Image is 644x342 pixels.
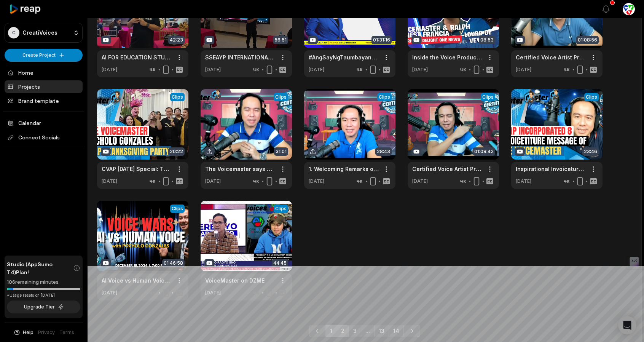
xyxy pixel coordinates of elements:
button: Help [13,329,33,336]
div: *Usage resets on [DATE] [7,292,80,298]
a: Privacy [38,329,55,336]
p: CreatiVoices [22,29,57,36]
a: Calendar [5,117,83,129]
a: VoiceMaster on DZME [205,276,265,284]
a: Brand template [5,94,83,107]
a: Certified Voice Artist Program Batch 9 Week 1 [412,165,482,173]
a: CVAP [DATE] Special: The VoiceMaster Shares Untold Stories! [102,165,172,173]
a: #AngSayNgTaumbayanAlamsNa | [DATE] [309,53,379,61]
div: C [8,27,19,38]
a: 1. Welcoming Remarks of the VoiceMaster for the Certified Voice Artist Program [309,165,379,173]
button: Upgrade Tier [7,300,80,313]
div: Open Intercom Messenger [618,316,636,334]
a: Terms [59,329,74,336]
a: Inside the Voice Production Industry | AFTERNOON DELIGHT ONE NEWS with [PERSON_NAME] [412,53,482,61]
a: Home [5,66,83,79]
div: 106 remaining minutes [7,278,80,286]
a: Certified Voice Artist Program Batch 8 [516,53,586,61]
button: Create Project [5,49,83,62]
span: Studio (AppSumo T4) Plan! [7,260,73,276]
span: Connect Socials [5,131,83,144]
a: SSEAYP INTERNATIONAL PHILIPPINES TALKS ON AI [205,53,275,61]
a: Projects [5,80,83,93]
a: The Voicemaster says Goodbye to CVAP [205,165,275,173]
a: Inspirational Invoiceture: The VoiceMaster's Message to CVAP Batch 8 [516,165,586,173]
a: AI Voice vs Human Voice in Filipino Advertising and Voice Acting [102,276,172,284]
a: AI FOR EDUCATION STUDENTS [102,53,172,61]
span: Help [23,329,33,336]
